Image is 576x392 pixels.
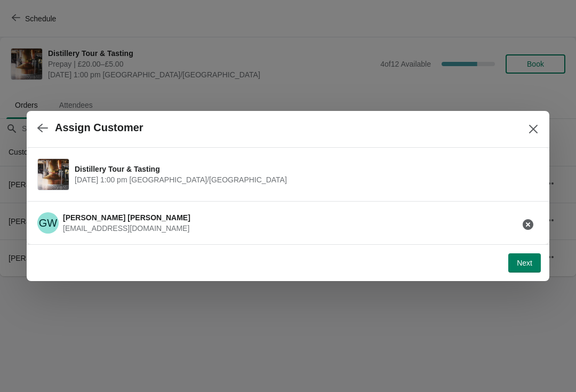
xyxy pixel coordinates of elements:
h2: Assign Customer [55,122,143,134]
span: Distillery Tour & Tasting [75,164,533,174]
span: GARETH [37,212,59,234]
span: [EMAIL_ADDRESS][DOMAIN_NAME] [63,224,189,233]
img: Distillery Tour & Tasting | | October 26 | 1:00 pm Europe/London [38,159,69,190]
button: Next [508,253,541,273]
button: Close [524,119,543,139]
span: [PERSON_NAME] [PERSON_NAME] [63,213,190,222]
span: [DATE] 1:00 pm [GEOGRAPHIC_DATA]/[GEOGRAPHIC_DATA] [75,174,533,185]
span: Next [517,259,532,267]
text: GW [39,217,58,229]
